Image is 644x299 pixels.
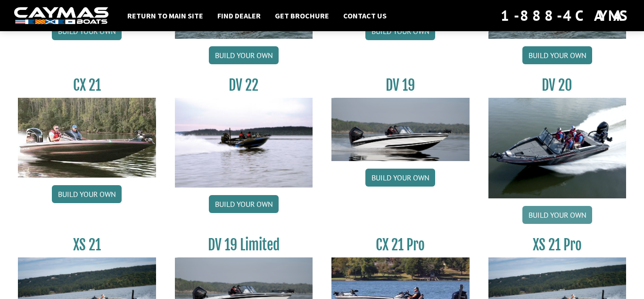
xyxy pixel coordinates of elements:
img: DV_20_from_website_for_caymas_connect.png [488,98,627,198]
a: Build your own [365,22,435,40]
a: Find Dealer [213,9,265,22]
h3: DV 19 [331,77,470,94]
a: Build your own [209,195,279,213]
img: white-logo-c9c8dbefe5ff5ceceb0f0178aa75bf4bb51f6bca0971e226c86eb53dfe498488.png [14,7,108,25]
h3: CX 21 Pro [331,236,470,254]
h3: DV 20 [488,77,627,94]
h3: CX 21 [18,77,156,94]
h3: DV 22 [175,77,313,94]
h3: XS 21 [18,236,156,254]
h3: XS 21 Pro [488,236,627,254]
a: Build your own [365,169,435,187]
a: Build your own [522,206,592,224]
a: Contact Us [339,9,391,22]
img: dv-19-ban_from_website_for_caymas_connect.png [331,98,470,161]
a: Return to main site [123,9,208,22]
div: 1-888-4CAYMAS [501,5,630,26]
a: Build your own [209,46,279,64]
img: CX21_thumb.jpg [18,98,156,177]
h3: DV 19 Limited [175,236,313,254]
a: Get Brochure [270,9,334,22]
a: Build your own [52,185,122,203]
a: Build your own [52,22,122,40]
a: Build your own [522,46,592,64]
img: DV22_original_motor_cropped_for_caymas_connect.jpg [175,98,313,188]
